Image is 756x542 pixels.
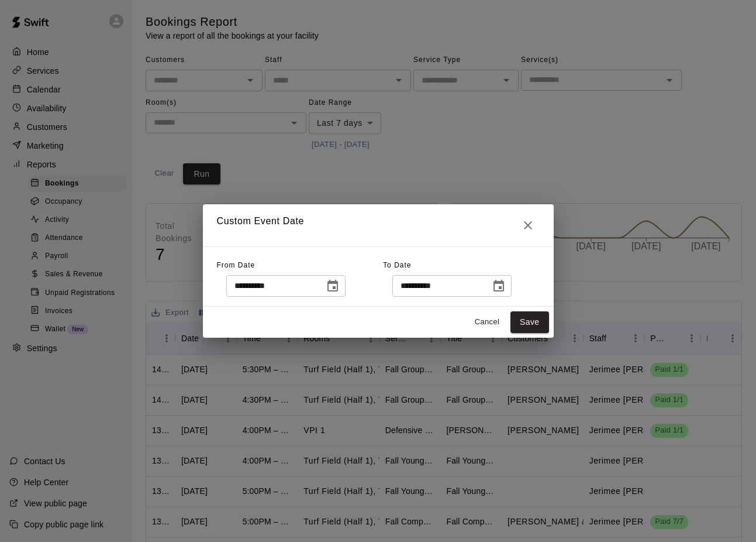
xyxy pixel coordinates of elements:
[516,214,540,237] button: Close
[383,261,411,269] span: To Date
[203,204,554,246] h2: Custom Event Date
[487,275,510,298] button: Choose date, selected date is Sep 17, 2025
[321,275,344,298] button: Choose date, selected date is Sep 10, 2025
[217,261,256,269] span: From Date
[468,313,506,331] button: Cancel
[510,311,549,333] button: Save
